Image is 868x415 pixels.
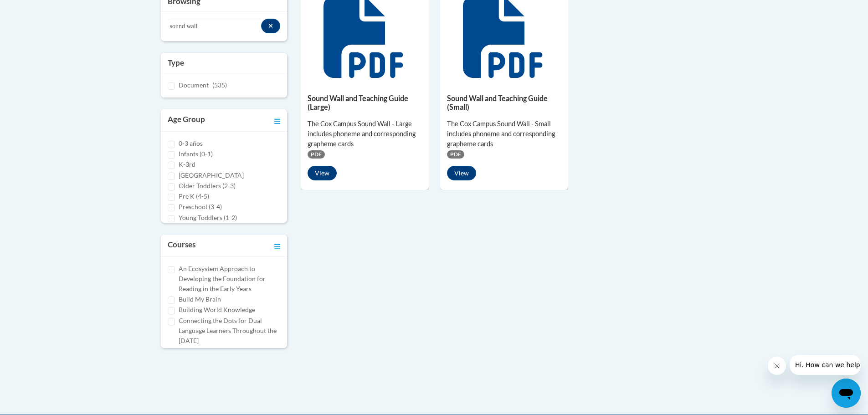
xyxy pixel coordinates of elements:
h3: Courses [168,239,195,252]
div: The Cox Campus Sound Wall - Large includes phoneme and corresponding grapheme cards [308,119,422,149]
label: An Ecosystem Approach to Developing the Foundation for Reading in the Early Years [179,264,281,294]
span: PDF [447,150,464,159]
iframe: Button to launch messaging window [832,379,861,408]
div: The Cox Campus Sound Wall - Small includes phoneme and corresponding grapheme cards [447,119,561,149]
a: Toggle collapse [274,114,280,127]
iframe: Message from company [790,355,861,375]
label: Preschool (3-4) [179,202,222,212]
button: View [308,166,337,180]
a: Toggle collapse [274,239,280,252]
label: Young Toddlers (1-2) [179,213,237,223]
label: Infants (0-1) [179,149,213,159]
label: Build My Brain [179,294,221,304]
h5: Sound Wall and Teaching Guide (Small) [447,94,561,112]
label: K-3rd [179,159,195,169]
span: PDF [308,150,325,159]
label: Cox Campus Structured Literacy Certificate Exam [179,346,281,366]
input: Search resources [168,19,261,34]
h3: Type [168,57,281,68]
label: Building World Knowledge [179,305,255,315]
iframe: Close message [768,357,786,375]
label: Connecting the Dots for Dual Language Learners Throughout the [DATE] [179,316,281,346]
h5: Sound Wall and Teaching Guide (Large) [308,94,422,112]
button: Search resources [261,19,281,33]
label: Older Toddlers (2-3) [179,181,236,191]
button: View [447,166,476,180]
label: 0-3 años [179,138,203,149]
label: Pre K (4-5) [179,191,209,201]
label: [GEOGRAPHIC_DATA] [179,170,244,180]
h3: Age Group [168,114,205,127]
span: Hi. How can we help? [5,6,74,14]
span: Document [179,81,209,89]
span: (535) [212,81,227,89]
